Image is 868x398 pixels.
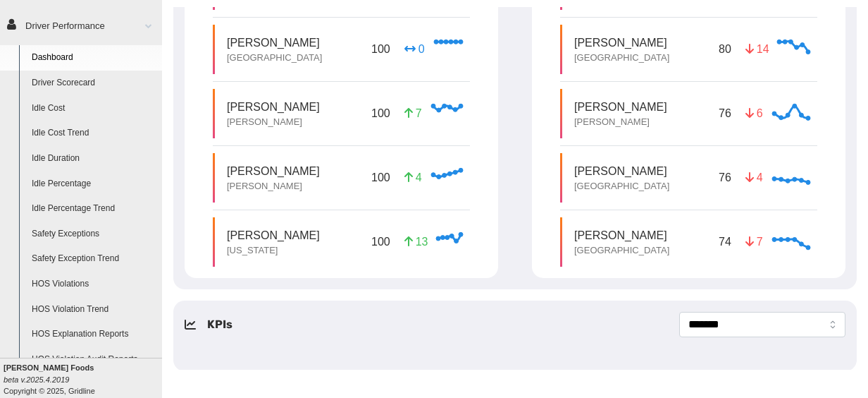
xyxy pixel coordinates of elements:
[227,52,322,64] p: [GEOGRAPHIC_DATA]
[574,52,669,64] p: [GEOGRAPHIC_DATA]
[404,234,427,250] p: 13
[25,297,162,322] a: HOS Violation Trend
[207,316,232,333] h5: KPIs
[25,171,162,197] a: Idle Percentage
[25,196,162,222] a: Idle Percentage Trend
[368,167,393,188] p: 100
[404,169,422,186] p: 4
[25,347,162,373] a: HOS Violation Audit Reports
[716,231,734,253] p: 74
[227,99,320,115] p: [PERSON_NAME]
[227,116,320,128] p: [PERSON_NAME]
[404,41,425,57] p: 0
[716,38,734,60] p: 80
[745,41,768,57] p: 14
[25,96,162,121] a: Idle Cost
[574,227,669,243] p: [PERSON_NAME]
[4,362,162,397] div: Copyright © 2025, Gridline
[25,222,162,247] a: Safety Exceptions
[404,105,422,121] p: 7
[716,102,734,124] p: 76
[745,234,763,250] p: 7
[745,169,763,186] p: 4
[574,99,667,115] p: [PERSON_NAME]
[368,102,393,124] p: 100
[25,45,162,71] a: Dashboard
[227,244,320,257] p: [US_STATE]
[25,146,162,171] a: Idle Duration
[574,35,669,51] p: [PERSON_NAME]
[227,35,322,51] p: [PERSON_NAME]
[227,163,320,179] p: [PERSON_NAME]
[25,71,162,96] a: Driver Scorecard
[4,375,69,384] i: beta v.2025.4.2019
[25,246,162,272] a: Safety Exception Trend
[716,167,734,188] p: 76
[574,180,669,193] p: [GEOGRAPHIC_DATA]
[227,227,320,243] p: [PERSON_NAME]
[745,105,763,121] p: 6
[25,322,162,347] a: HOS Explanation Reports
[574,163,669,179] p: [PERSON_NAME]
[574,116,667,128] p: [PERSON_NAME]
[4,363,94,372] b: [PERSON_NAME] Foods
[368,38,393,60] p: 100
[227,180,320,193] p: [PERSON_NAME]
[574,244,669,257] p: [GEOGRAPHIC_DATA]
[368,231,393,253] p: 100
[25,272,162,297] a: HOS Violations
[25,121,162,146] a: Idle Cost Trend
